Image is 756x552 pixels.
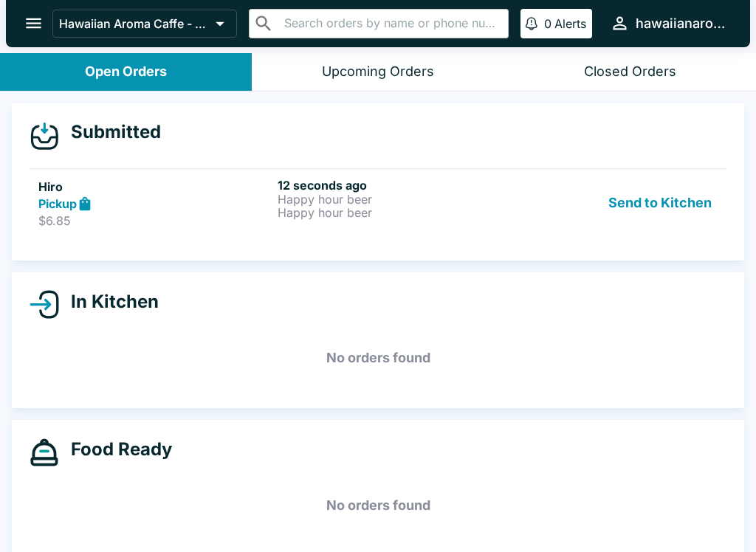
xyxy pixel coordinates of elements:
p: Alerts [554,16,586,31]
button: open drawer [15,4,52,42]
button: hawaiianaromacaffe [604,7,732,39]
h5: Hiro [38,178,272,196]
p: Happy hour beer [278,206,511,219]
h4: In Kitchen [59,291,159,313]
div: Upcoming Orders [322,63,434,80]
button: Send to Kitchen [602,178,718,229]
div: hawaiianaromacaffe [636,15,726,32]
h6: 12 seconds ago [278,178,511,193]
p: Hawaiian Aroma Caffe - Waikiki Beachcomber [59,16,210,31]
p: Happy hour beer [278,193,511,206]
h5: No orders found [30,479,726,532]
p: 0 [544,16,551,31]
div: Open Orders [85,63,167,80]
div: Closed Orders [584,63,676,80]
a: HiroPickup$6.8512 seconds agoHappy hour beerHappy hour beerSend to Kitchen [30,168,726,238]
p: $6.85 [38,213,272,228]
h5: No orders found [30,331,726,384]
strong: Pickup [38,196,77,211]
input: Search orders by name or phone number [280,13,502,34]
button: Hawaiian Aroma Caffe - Waikiki Beachcomber [52,10,237,38]
h4: Submitted [59,121,161,143]
h4: Food Ready [59,438,172,460]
